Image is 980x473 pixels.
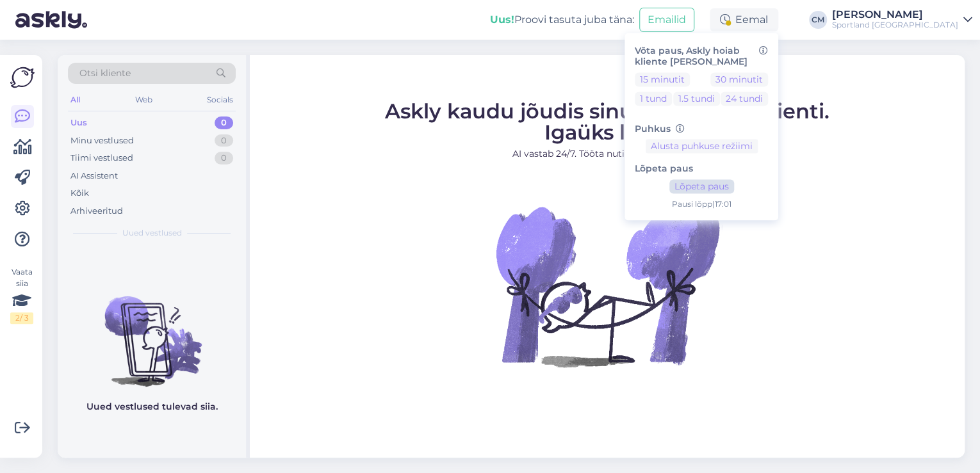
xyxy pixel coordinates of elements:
div: Eemal [710,8,778,31]
div: Arhiveeritud [70,205,123,218]
div: Tiimi vestlused [70,152,133,164]
div: Proovi tasuta juba täna: [490,12,634,28]
div: Kõik [70,187,89,200]
div: Vaata siia [10,266,33,324]
div: Socials [204,92,236,108]
button: 30 minutit [710,72,768,86]
div: 0 [215,134,233,147]
div: Sportland [GEOGRAPHIC_DATA] [832,20,958,30]
button: 1 tund [635,92,672,106]
div: Web [133,92,155,108]
b: Uus! [490,13,514,26]
span: Askly kaudu jõudis sinuni juba klienti. Igaüks loeb. [385,99,829,145]
h6: Võta paus, Askly hoiab kliente [PERSON_NAME] [635,45,768,67]
div: 2 / 3 [10,312,33,324]
div: [PERSON_NAME] [832,10,958,20]
div: Uus [70,116,87,129]
button: 24 tundi [721,92,768,106]
div: AI Assistent [70,170,118,182]
button: 1.5 tundi [673,92,720,106]
h6: Lõpeta paus [635,164,768,175]
div: All [68,92,83,108]
div: Minu vestlused [70,134,134,147]
p: Uued vestlused tulevad siia. [86,400,218,413]
img: No chats [58,273,246,389]
button: 15 minutit [635,72,690,86]
img: No Chat active [492,171,723,401]
div: CM [809,11,827,29]
span: Otsi kliente [79,67,131,80]
a: [PERSON_NAME]Sportland [GEOGRAPHIC_DATA] [832,10,972,30]
div: 0 [215,152,233,164]
img: Askly Logo [10,65,35,90]
button: Emailid [639,8,694,32]
h6: Puhkus [635,124,768,134]
span: Uued vestlused [122,227,182,239]
div: 0 [215,116,233,129]
div: Pausi lõpp | 17:01 [635,199,768,211]
button: Alusta puhkuse režiimi [646,140,758,154]
p: AI vastab 24/7. Tööta nutikamalt juba täna. [385,147,829,161]
button: Lõpeta paus [669,180,734,194]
